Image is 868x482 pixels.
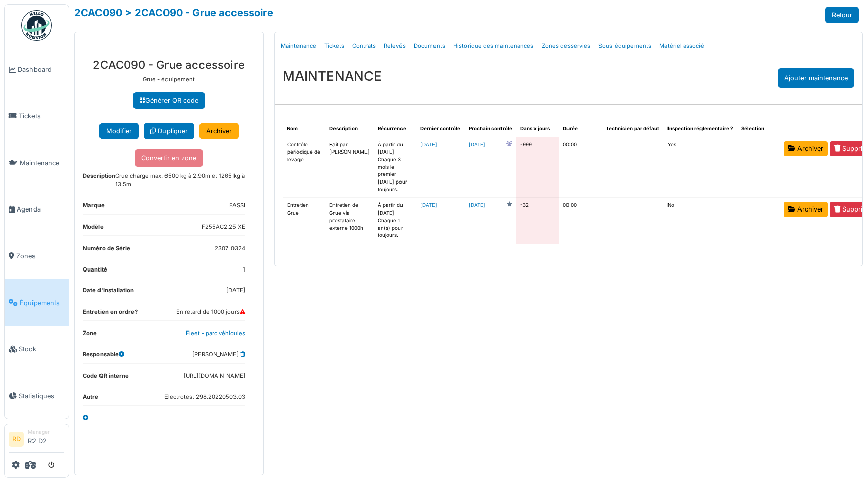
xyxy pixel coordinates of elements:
dd: En retard de 1000 jours [176,308,245,316]
a: Zones [5,233,69,280]
p: Grue - équipement [83,75,255,84]
a: [DATE] [469,202,485,209]
dt: Autre [83,393,98,405]
a: Contrats [348,34,380,58]
a: Archiver [784,141,828,156]
li: RD [9,432,24,447]
dd: F255AC2.25 XE [202,223,245,231]
a: Dashboard [5,46,69,93]
a: Tickets [320,34,348,58]
td: À partir du [DATE] Chaque 3 mois le premier [DATE] pour toujours. [374,137,416,198]
th: Description [325,121,374,137]
th: Prochain contrôle [464,121,516,137]
a: > 2CAC090 - Grue accessoire [125,7,273,19]
a: Relevés [380,34,410,58]
th: Inspection réglementaire ? [663,121,737,137]
span: Équipements [20,298,64,308]
span: translation missing: fr.shared.yes [667,142,676,147]
h3: MAINTENANCE [283,68,382,84]
a: Fleet - parc véhicules [186,329,245,337]
dt: Date d'Installation [83,286,134,299]
a: RD ManagerR2 D2 [9,428,64,453]
th: Technicien par défaut [602,121,663,137]
th: Dans x jours [516,121,559,137]
td: Entretien de Grue via prestataire externe 1000h [325,198,374,244]
a: Tickets [5,93,69,140]
td: 00:00 [559,198,602,244]
th: Durée [559,121,602,137]
dd: [DATE] [226,286,245,295]
a: Zones desservies [538,34,594,58]
dt: Zone [83,329,97,342]
th: Récurrence [374,121,416,137]
span: Tickets [19,111,64,121]
dd: Electrotest 298.20220503.03 [164,393,245,401]
a: Équipements [5,279,69,326]
dd: FASSI [229,201,245,210]
a: Retour [825,7,859,23]
a: Générer QR code [133,92,205,109]
dt: Entretien en ordre? [83,308,138,320]
a: Archiver [199,123,239,139]
span: Zones [16,251,64,261]
a: Agenda [5,186,69,233]
td: 00:00 [559,137,602,198]
a: Historique des maintenances [449,34,538,58]
a: Dupliquer [144,123,194,139]
span: Stock [19,344,64,354]
h3: 2CAC090 - Grue accessoire [83,58,255,71]
dt: Responsable [83,350,124,363]
li: R2 D2 [28,428,64,450]
dt: Description [83,172,115,193]
a: Matériel associé [655,34,708,58]
a: Maintenance [5,139,69,186]
td: À partir du [DATE] Chaque 1 an(s) pour toujours. [374,198,416,244]
dd: [PERSON_NAME] [192,350,245,359]
div: Manager [28,428,64,436]
th: Nom [283,121,325,137]
span: Agenda [17,204,64,214]
a: Statistiques [5,373,69,419]
dt: Quantité [83,265,107,278]
dd: 1 [243,265,245,274]
dt: Numéro de Série [83,244,130,257]
td: Fait par [PERSON_NAME] [325,137,374,198]
a: [DATE] [469,141,485,149]
span: Maintenance [20,158,64,168]
a: [DATE] [420,202,437,208]
a: Sous-équipements [594,34,655,58]
a: 2CAC090 [74,7,122,19]
img: Badge_color-CXgf-gQk.svg [21,10,52,41]
td: -32 [516,198,559,244]
dt: Marque [83,201,105,214]
dt: Code QR interne [83,372,129,384]
td: Entretien Grue [283,198,325,244]
td: Contrôle périodique de levage [283,137,325,198]
a: [DATE] [420,142,437,147]
span: translation missing: fr.shared.no [667,202,674,208]
td: -999 [516,137,559,198]
button: Modifier [99,123,139,139]
dd: 2307-0324 [215,244,245,253]
th: Sélection [737,121,780,137]
span: Dashboard [18,65,64,74]
a: Documents [410,34,449,58]
a: Archiver [784,202,828,217]
dt: Modèle [83,223,104,235]
div: Ajouter maintenance [778,68,854,88]
span: Statistiques [19,391,64,401]
th: Dernier contrôle [416,121,464,137]
a: Maintenance [277,34,320,58]
dd: [URL][DOMAIN_NAME] [184,372,245,380]
a: Stock [5,326,69,373]
dd: Grue charge max. 6500 kg à 2.90m et 1265 kg à 13.5m [115,172,245,189]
